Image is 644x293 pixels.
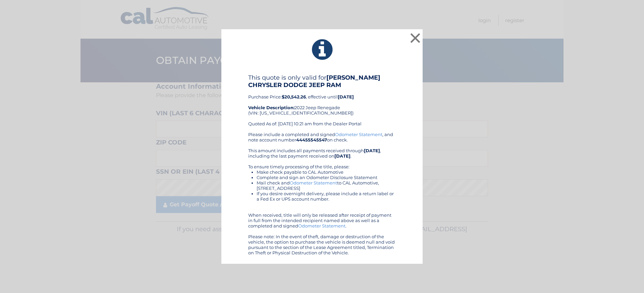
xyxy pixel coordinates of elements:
b: $20,542.26 [282,94,306,99]
strong: Vehicle Description: [248,105,294,110]
a: Odometer Statement [290,180,337,185]
b: [DATE] [334,153,351,159]
b: [DATE] [364,148,380,153]
li: If you desire overnight delivery, please include a return label or a Fed Ex or UPS account number. [257,191,396,202]
a: Odometer Statement [298,223,345,228]
div: Purchase Price: , effective until 2022 Jeep Renegade (VIN: [US_VEHICLE_IDENTIFICATION_NUMBER]) Qu... [248,74,396,132]
div: Please include a completed and signed , and note account number on check. This amount includes al... [248,132,396,255]
b: [DATE] [338,94,354,99]
b: 44455545547 [296,137,327,142]
button: × [409,31,422,45]
li: Complete and sign an Odometer Disclosure Statement [257,175,396,180]
li: Make check payable to CAL Automotive [257,169,396,175]
b: [PERSON_NAME] CHRYSLER DODGE JEEP RAM [248,74,380,89]
h4: This quote is only valid for [248,74,396,89]
a: Odometer Statement [335,132,382,137]
li: Mail check and to CAL Automotive, [STREET_ADDRESS] [257,180,396,191]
